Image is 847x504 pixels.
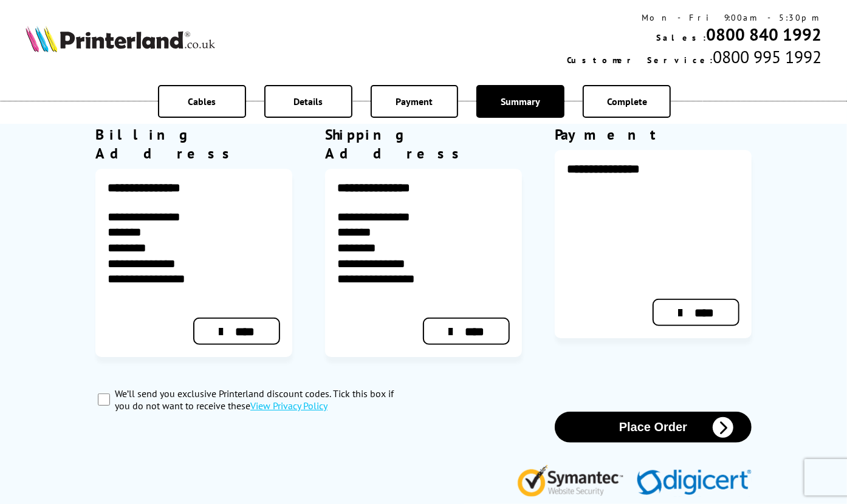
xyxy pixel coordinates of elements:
div: Payment [555,125,752,144]
button: Place Order [555,412,752,443]
label: We’ll send you exclusive Printerland discount codes. Tick this box if you do not want to receive ... [115,387,410,412]
span: Customer Service: [567,55,713,66]
img: Printerland Logo [26,26,215,52]
span: 0800 995 1992 [713,46,821,68]
div: Billing Address [95,125,292,163]
span: Sales: [656,32,706,43]
a: 0800 840 1992 [706,23,821,46]
img: Symantec Website Security [517,462,632,497]
div: Mon - Fri 9:00am - 5:30pm [567,12,821,23]
span: Summary [501,95,540,107]
span: Complete [607,95,647,107]
span: Cables [188,95,216,107]
span: Details [293,95,323,107]
span: Payment [396,95,433,107]
a: modal_privacy [250,400,327,412]
div: Shipping Address [325,125,522,163]
img: Digicert [637,469,752,497]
